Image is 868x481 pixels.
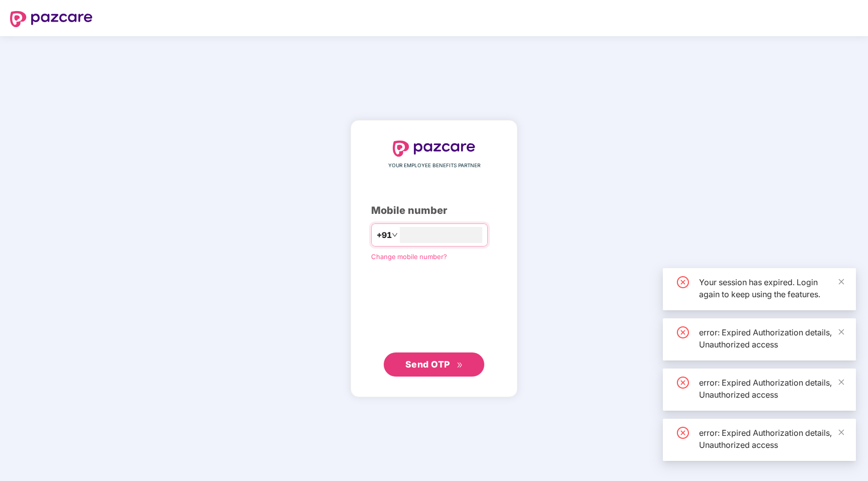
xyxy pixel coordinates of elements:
a: Change mobile number? [371,253,447,261]
span: close [838,278,845,285]
span: Send OTP [405,359,450,370]
div: error: Expired Authorization details, Unauthorized access [699,377,844,401]
img: logo [10,11,93,27]
div: error: Expired Authorization details, Unauthorized access [699,427,844,451]
div: Mobile number [371,203,497,218]
span: close-circle [677,377,689,389]
div: Your session has expired. Login again to keep using the features. [699,276,844,300]
span: double-right [457,362,463,369]
span: +91 [377,229,392,242]
button: Send OTPdouble-right [384,352,484,377]
img: logo [393,141,475,157]
span: close [838,429,845,436]
span: down [392,232,398,238]
span: close-circle [677,427,689,439]
div: error: Expired Authorization details, Unauthorized access [699,326,844,350]
span: close [838,379,845,386]
span: close [838,328,845,335]
span: close-circle [677,326,689,338]
span: close-circle [677,276,689,288]
span: YOUR EMPLOYEE BENEFITS PARTNER [388,162,480,170]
